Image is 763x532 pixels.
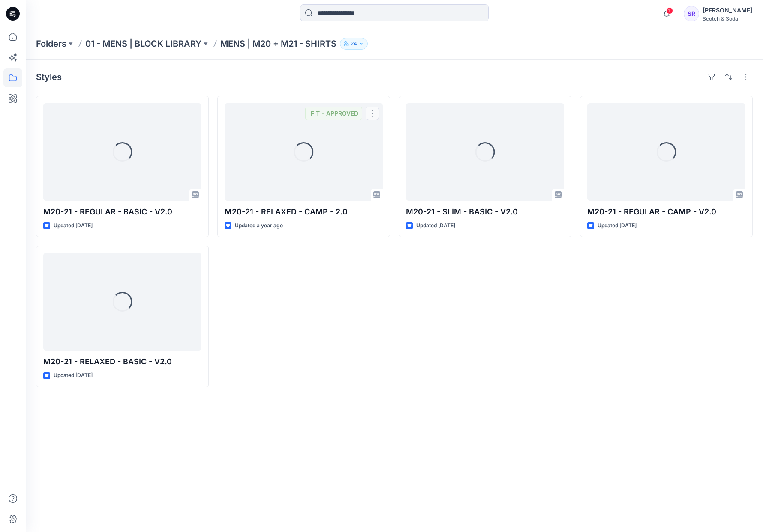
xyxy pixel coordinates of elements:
[340,38,368,50] button: 24
[684,6,699,21] div: SR
[220,38,336,50] p: MENS | M20 + M21 - SHIRTS
[703,15,752,22] div: Scotch & Soda
[416,221,455,230] p: Updated [DATE]
[85,38,201,50] a: 01 - MENS | BLOCK LIBRARY
[43,206,201,218] p: M20-21 - REGULAR - BASIC - V2.0
[36,72,62,82] h4: Styles
[406,206,564,218] p: M20-21 - SLIM - BASIC - V2.0
[36,38,66,50] a: Folders
[43,356,201,368] p: M20-21 - RELAXED - BASIC - V2.0
[54,221,93,230] p: Updated [DATE]
[351,39,357,48] p: 24
[235,221,283,230] p: Updated a year ago
[666,7,673,14] span: 1
[703,5,752,15] div: [PERSON_NAME]
[54,371,93,380] p: Updated [DATE]
[225,206,383,218] p: M20-21 - RELAXED - CAMP - 2.0
[598,221,637,230] p: Updated [DATE]
[587,206,745,218] p: M20-21 - REGULAR - CAMP - V2.0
